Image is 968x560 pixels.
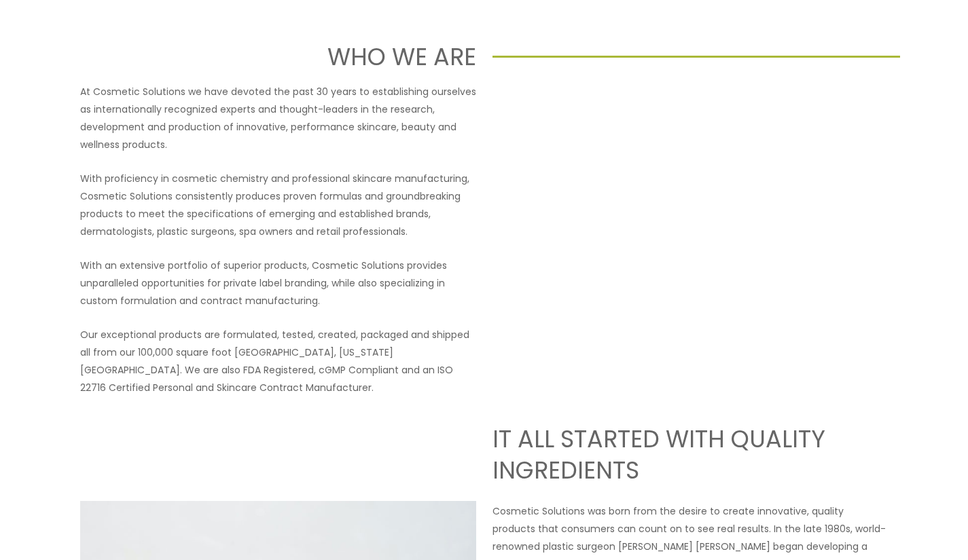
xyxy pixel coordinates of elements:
[492,83,889,305] iframe: Get to know Cosmetic Solutions Private Label Skin Care
[80,170,476,240] p: With proficiency in cosmetic chemistry and professional skincare manufacturing, Cosmetic Solution...
[80,257,476,310] p: With an extensive portfolio of superior products, Cosmetic Solutions provides unparalleled opport...
[80,326,476,396] p: Our exceptional products are formulated, tested, created, packaged and shipped all from our 100,0...
[80,83,476,153] p: At Cosmetic Solutions we have devoted the past 30 years to establishing ourselves as internationa...
[492,424,889,485] h2: IT ALL STARTED WITH QUALITY INGREDIENTS
[68,40,476,73] h1: WHO WE ARE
